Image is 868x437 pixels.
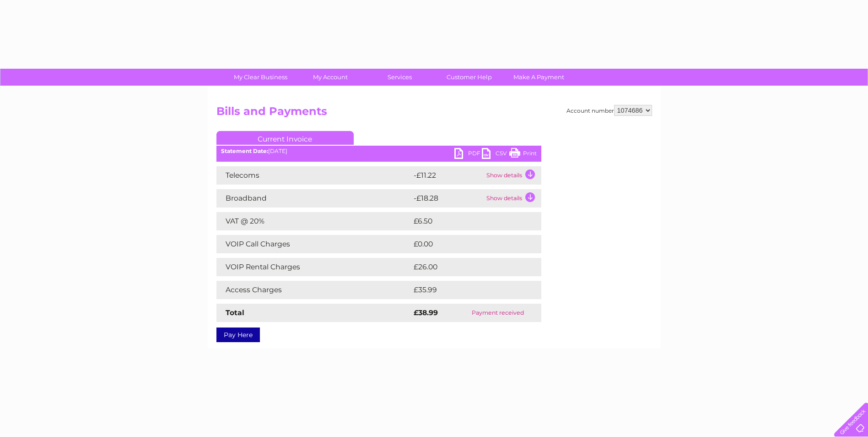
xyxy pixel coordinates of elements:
td: VAT @ 20% [216,212,411,230]
div: [DATE] [216,148,541,154]
td: £26.00 [411,258,523,276]
div: Account number [566,105,652,116]
td: Show details [484,166,541,185]
td: -£11.22 [411,166,484,185]
td: £0.00 [411,235,520,253]
td: £35.99 [411,281,523,299]
td: Show details [484,189,541,208]
strong: £38.99 [414,308,438,317]
a: PDF [454,148,482,161]
td: Telecoms [216,166,411,185]
a: Print [509,148,537,161]
a: Make A Payment [501,69,577,86]
td: VOIP Rental Charges [216,258,411,276]
h2: Bills and Payments [216,105,652,122]
a: My Account [292,69,368,86]
td: Payment received [455,304,541,322]
td: Access Charges [216,281,411,299]
td: £6.50 [411,212,520,230]
td: Broadband [216,189,411,208]
a: Customer Help [431,69,507,86]
td: VOIP Call Charges [216,235,411,253]
a: My Clear Business [223,69,298,86]
a: Current Invoice [216,131,354,145]
a: Pay Here [216,328,260,342]
strong: Total [226,308,244,317]
b: Statement Date: [221,147,268,154]
td: -£18.28 [411,189,484,208]
a: CSV [482,148,509,161]
a: Services [362,69,437,86]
